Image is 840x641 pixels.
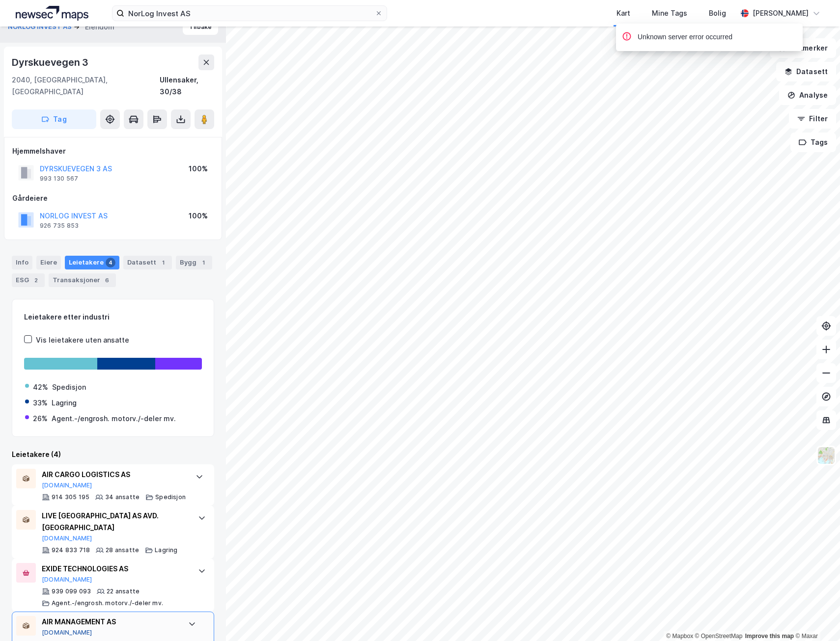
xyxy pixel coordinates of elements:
div: Hjemmelshaver [12,145,214,157]
div: 100% [189,210,208,222]
div: 34 ansatte [105,493,140,501]
div: Spedisjon [52,381,86,393]
button: [DOMAIN_NAME] [42,576,92,584]
button: Analyse [779,85,836,105]
div: 26% [33,413,48,425]
div: 28 ansatte [106,546,139,554]
button: Datasett [776,62,836,81]
div: Transaksjoner [49,273,116,287]
div: Lagring [52,397,77,409]
div: AIR CARGO LOGISTICS AS [42,469,186,481]
div: Agent.-/engrosh. motorv./-deler mv. [52,413,176,425]
div: Leietakere (4) [12,449,214,460]
div: Eiendom [85,21,114,33]
div: [PERSON_NAME] [753,7,809,19]
div: LIVE [GEOGRAPHIC_DATA] AS AVD. [GEOGRAPHIC_DATA] [42,510,188,534]
button: Tag [12,109,96,129]
div: 924 833 718 [52,546,90,554]
button: Filter [789,109,836,129]
div: Dyrskuevegen 3 [12,54,90,70]
div: Datasett [123,256,172,269]
div: Info [12,256,32,269]
a: Mapbox [666,633,693,640]
div: EXIDE TECHNOLOGIES AS [42,563,188,575]
div: Spedisjon [155,493,186,501]
button: Tags [790,133,836,152]
div: 4 [106,258,115,267]
img: logo.a4113a55bc3d86da70a041830d287a7e.svg [16,6,88,21]
div: 926 735 853 [40,222,79,230]
div: 2 [31,275,41,285]
div: Leietakere [65,256,119,269]
a: OpenStreetMap [695,633,743,640]
div: ESG [12,273,45,287]
div: 42% [33,381,48,393]
div: Vis leietakere uten ansatte [36,334,129,346]
div: 939 099 093 [52,588,91,595]
div: 1 [198,258,208,267]
div: Leietakere etter industri [24,311,202,323]
div: Kart [616,7,630,19]
div: Unknown server error occurred [638,31,732,43]
a: Improve this map [745,633,794,640]
div: 22 ansatte [107,588,140,595]
img: Z [817,446,836,465]
button: Tilbake [183,19,218,35]
div: Mine Tags [652,7,687,19]
div: 1 [158,258,168,267]
div: 914 305 195 [52,493,89,501]
div: 993 130 567 [40,175,78,183]
div: Lagring [155,546,177,554]
div: Eiere [36,256,61,269]
div: 2040, [GEOGRAPHIC_DATA], [GEOGRAPHIC_DATA] [12,74,160,98]
button: [DOMAIN_NAME] [42,534,92,542]
div: Agent.-/engrosh. motorv./-deler mv. [52,599,163,607]
button: NORLOG INVEST AS [8,22,74,32]
iframe: Chat Widget [791,594,840,641]
div: 6 [102,275,112,285]
div: Bygg [176,256,212,269]
div: Gårdeiere [12,192,214,204]
div: 33% [33,397,48,409]
input: Søk på adresse, matrikkel, gårdeiere, leietakere eller personer [124,6,375,21]
button: [DOMAIN_NAME] [42,629,92,637]
div: 100% [189,163,208,175]
div: Ullensaker, 30/38 [160,74,214,98]
button: [DOMAIN_NAME] [42,481,92,489]
div: AIR MANAGEMENT AS [42,616,178,628]
div: Bolig [709,7,726,19]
